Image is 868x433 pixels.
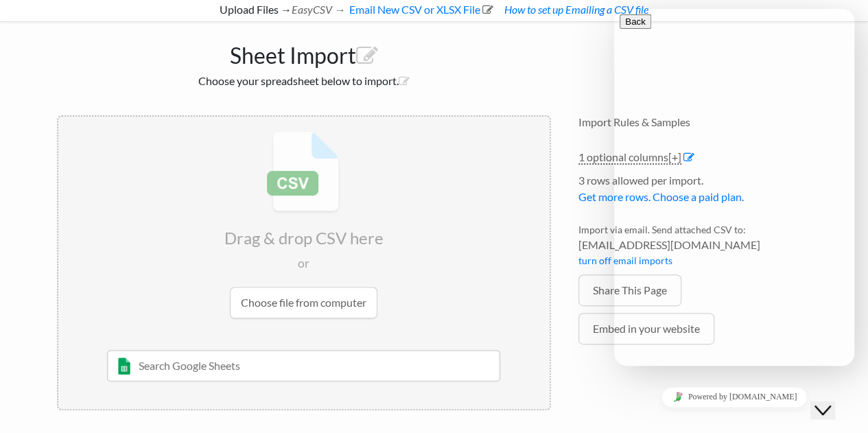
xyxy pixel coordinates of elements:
[57,36,551,69] h1: Sheet Import
[578,274,681,306] a: Share This Page
[578,150,681,165] a: 1 optional columns[+]
[614,9,854,366] iframe: chat widget
[347,3,493,16] a: Email New CSV or XLSX File
[578,222,812,274] li: Import via email. Send attached CSV to:
[292,3,345,16] i: EasyCSV →
[578,190,744,203] a: Get more rows. Choose a paid plan.
[578,115,812,128] h4: Import Rules & Samples
[614,382,854,412] iframe: chat widget
[502,3,648,16] a: How to set up Emailing a CSV file
[107,350,500,382] input: Search Google Sheets
[578,313,714,344] a: Embed in your website
[578,172,812,212] li: 3 rows allowed per import.
[57,74,551,87] h2: Choose your spreadsheet below to import.
[578,237,812,253] span: [EMAIL_ADDRESS][DOMAIN_NAME]
[578,255,672,266] a: turn off email imports
[810,378,854,419] iframe: chat widget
